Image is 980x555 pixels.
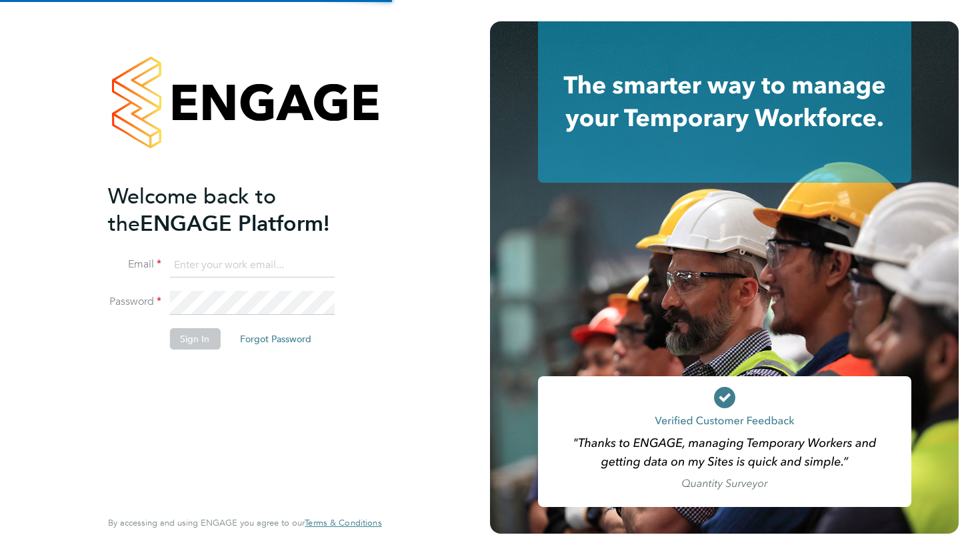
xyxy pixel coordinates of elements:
h2: ENGAGE Platform! [108,183,368,237]
span: By accessing and using ENGAGE you agree to our [108,517,381,528]
button: Sign In [169,328,220,350]
a: Terms & Conditions [305,518,381,528]
button: Forgot Password [229,328,322,350]
span: Terms & Conditions [305,517,381,528]
label: Email [108,257,161,271]
span: Welcome back to the [108,183,276,237]
label: Password [108,295,161,309]
input: Enter your work email... [169,253,334,277]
